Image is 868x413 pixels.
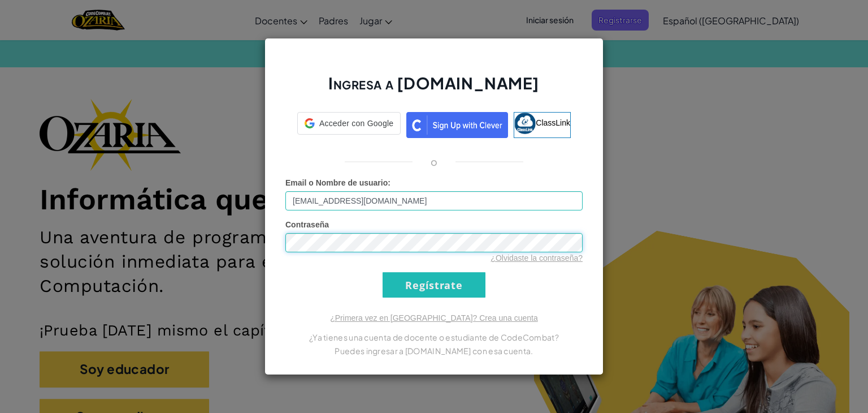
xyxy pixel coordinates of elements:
[536,118,570,127] span: ClassLink
[406,112,508,138] img: clever_sso_button@2x.png
[297,112,401,135] div: Acceder con Google
[491,253,583,263] a: ¿Olvidaste la contraseña?
[285,344,583,358] p: Puedes ingresar a [DOMAIN_NAME] con esa cuenta.
[285,178,388,187] span: Email o Nombre de usuario
[330,313,538,322] a: ¿Primera vez en [GEOGRAPHIC_DATA]? Crea una cuenta
[285,330,583,344] p: ¿Ya tienes una cuenta de docente o estudiante de CodeCombat?
[383,272,485,298] input: Regístrate
[297,112,401,138] a: Acceder con Google
[319,118,393,129] span: Acceder con Google
[285,72,583,105] h2: Ingresa a [DOMAIN_NAME]
[285,177,390,188] label: :
[431,155,437,169] p: o
[514,113,536,134] img: classlink-logo-small.png
[285,220,329,229] span: Contraseña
